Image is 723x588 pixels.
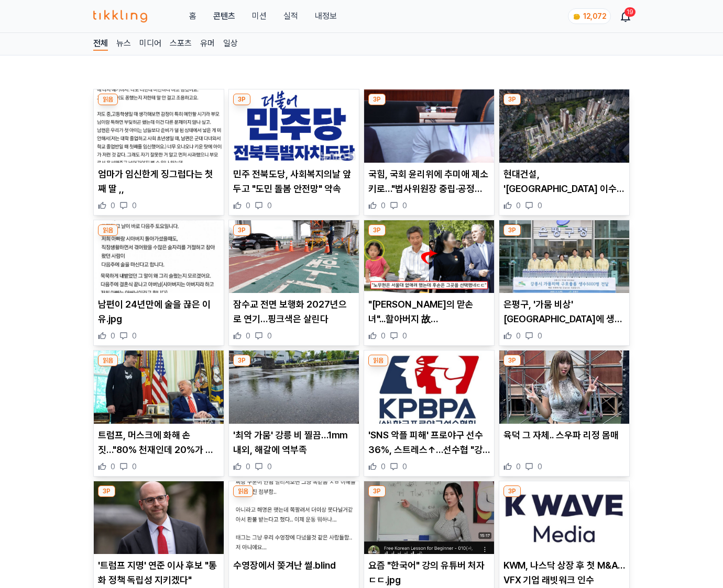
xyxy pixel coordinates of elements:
[381,461,386,472] span: 0
[364,89,494,163] img: 국힘, 국회 윤리위에 추미애 제소키로…"법사위원장 중립·공정성 훼손"
[213,10,235,22] a: 콘텐츠
[621,10,630,22] a: 19
[381,200,386,211] span: 0
[368,94,386,105] div: 3P
[499,350,630,477] div: 3P 육덕 그 자체.. 스우파 리정 몸매 육덕 그 자체.. 스우파 리정 몸매 0 0
[364,220,494,293] img: "노무현의 맏손녀"...할아버지 故 노무현 전대통령 장례식 날, 웃으며 장난치던 손녀의 충격적인 현재 근황
[111,461,115,472] span: 0
[233,297,355,326] p: 잠수교 전면 보행화 2027년으로 연기…핑크색은 살린다
[94,89,224,163] img: 엄마가 임신한게 징그럽다는 첫째 딸 ,,
[93,89,224,216] div: 읽음 엄마가 임신한게 징그럽다는 첫째 딸 ,, 엄마가 임신한게 징그럽다는 첫째 딸 ,, 0 0
[170,37,192,51] a: 스포츠
[364,350,495,477] div: 읽음 'SNS 악플 피해' 프로야구 선수 36%, 스트레스↑…선수협 "강경 대응" 'SNS 악플 피해' 프로야구 선수 36%, 스트레스↑…선수협 "강경 대응" 0 0
[93,220,224,346] div: 읽음 남편이 24년만에 술을 끊은 이유.jpg 남편이 24년만에 술을 끊은 이유.jpg 0 0
[229,89,359,163] img: 민주 전북도당, 사회복지의날 앞두고 "도민 돌봄 안전망" 약속
[368,224,386,236] div: 3P
[132,331,137,341] span: 0
[499,89,629,163] img: 현대건설, '힐스테이트 이수역센트럴' 이달 분양
[267,200,272,211] span: 0
[499,220,630,346] div: 3P 은평구, '가뭄 비상' 강릉시에 생수 5000병 지원 은평구, '가뭄 비상' [GEOGRAPHIC_DATA]에 생수 5000병 지원 0 0
[94,220,224,293] img: 남편이 24년만에 술을 끊은 이유.jpg
[402,331,407,341] span: 0
[516,331,521,341] span: 0
[283,10,298,22] a: 실적
[503,428,625,443] p: 육덕 그 자체.. 스우파 리정 몸매
[538,461,542,472] span: 0
[98,167,220,196] p: 엄마가 임신한게 징그럽다는 첫째 딸 ,,
[503,355,521,366] div: 3P
[233,558,355,573] p: 수영장에서 쫒겨난 썰.blind
[538,331,542,341] span: 0
[503,485,521,497] div: 3P
[93,350,224,477] div: 읽음 트럼프, 머스크에 화해 손짓…"80% 천재인데 20%가 문제" 트럼프, 머스크에 화해 손짓…"80% 천재인데 20%가 문제" 0 0
[368,485,386,497] div: 3P
[503,94,521,105] div: 3P
[402,461,407,472] span: 0
[368,558,490,587] p: 요즘 "한국어" 강의 유튜버 처자ㄷㄷ.jpg
[233,485,253,497] div: 읽음
[233,355,250,366] div: 3P
[516,461,521,472] span: 0
[98,355,118,366] div: 읽음
[229,481,359,555] img: 수영장에서 쫒겨난 썰.blind
[93,10,147,22] img: 티끌링
[368,167,490,196] p: 국힘, 국회 윤리위에 추미애 제소키로…"법사위원장 중립·공정성 훼손"
[229,350,359,424] img: '최악 가뭄' 강릉 비 찔끔…1mm 내외, 해갈에 역부족
[111,331,115,341] span: 0
[503,224,521,236] div: 3P
[499,89,630,216] div: 3P 현대건설, '힐스테이트 이수역센트럴' 이달 분양 현대건설, '[GEOGRAPHIC_DATA] 이수역센트럴' 이달 분양 0 0
[98,485,115,497] div: 3P
[228,350,359,477] div: 3P '최악 가뭄' 강릉 비 찔끔…1mm 내외, 해갈에 역부족 '최악 가뭄' 강릉 비 찔끔…1mm 내외, 해갈에 역부족 0 0
[94,350,224,424] img: 트럼프, 머스크에 화해 손짓…"80% 천재인데 20%가 문제"
[132,200,137,211] span: 0
[139,37,161,51] a: 미디어
[94,481,224,555] img: '트럼프 지명' 연준 이사 후보 "통화 정책 독립성 지키겠다"
[499,350,629,424] img: 육덕 그 자체.. 스우파 리정 몸매
[516,200,521,211] span: 0
[98,428,220,457] p: 트럼프, 머스크에 화해 손짓…"80% 천재인데 20%가 문제"
[116,37,131,51] a: 뉴스
[364,220,495,346] div: 3P "노무현의 맏손녀"...할아버지 故 노무현 전대통령 장례식 날, 웃으며 장난치던 손녀의 충격적인 현재 근황 "[PERSON_NAME]의 맏손녀"...할아버지 故 [PER...
[499,220,629,293] img: 은평구, '가뭄 비상' 강릉시에 생수 5000병 지원
[189,10,196,22] a: 홈
[233,167,355,196] p: 민주 전북도당, 사회복지의날 앞두고 "도민 돌봄 안전망" 약속
[503,167,625,196] p: 현대건설, '[GEOGRAPHIC_DATA] 이수역센트럴' 이달 분양
[503,558,625,587] p: KWM, 나스닥 상장 후 첫 M&A…VFX 기업 래빗워크 인수
[98,297,220,326] p: 남편이 24년만에 술을 끊은 이유.jpg
[233,224,250,236] div: 3P
[111,200,115,211] span: 0
[246,331,250,341] span: 0
[368,355,388,366] div: 읽음
[402,200,407,211] span: 0
[246,200,250,211] span: 0
[368,297,490,326] p: "[PERSON_NAME]의 맏손녀"...할아버지 故 [PERSON_NAME] 전대통령 장례식 날, 웃으며 장난치던 손녀의 충격적인 현재 근황
[573,13,581,21] img: coin
[568,8,609,24] a: coin 12,072
[368,428,490,457] p: 'SNS 악플 피해' 프로야구 선수 36%, 스트레스↑…선수협 "강경 대응"
[200,37,215,51] a: 유머
[267,331,272,341] span: 0
[364,481,494,555] img: 요즘 "한국어" 강의 유튜버 처자ㄷㄷ.jpg
[229,220,359,293] img: 잠수교 전면 보행화 2027년으로 연기…핑크색은 살린다
[315,10,337,22] a: 내정보
[246,461,250,472] span: 0
[228,89,359,216] div: 3P 민주 전북도당, 사회복지의날 앞두고 "도민 돌봄 안전망" 약속 민주 전북도당, 사회복지의날 앞두고 "도민 돌봄 안전망" 약속 0 0
[98,558,220,587] p: '트럼프 지명' 연준 이사 후보 "통화 정책 독립성 지키겠다"
[132,461,137,472] span: 0
[223,37,238,51] a: 일상
[538,200,542,211] span: 0
[228,220,359,346] div: 3P 잠수교 전면 보행화 2027년으로 연기…핑크색은 살린다 잠수교 전면 보행화 2027년으로 연기…핑크색은 살린다 0 0
[625,7,636,17] div: 19
[233,94,250,105] div: 3P
[583,12,606,20] span: 12,072
[252,10,267,22] button: 미션
[267,461,272,472] span: 0
[499,481,629,555] img: KWM, 나스닥 상장 후 첫 M&A…VFX 기업 래빗워크 인수
[381,331,386,341] span: 0
[93,37,108,51] a: 전체
[364,350,494,424] img: 'SNS 악플 피해' 프로야구 선수 36%, 스트레스↑…선수협 "강경 대응"
[98,94,118,105] div: 읽음
[98,224,118,236] div: 읽음
[503,297,625,326] p: 은평구, '가뭄 비상' [GEOGRAPHIC_DATA]에 생수 5000병 지원
[233,428,355,457] p: '최악 가뭄' 강릉 비 찔끔…1mm 내외, 해갈에 역부족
